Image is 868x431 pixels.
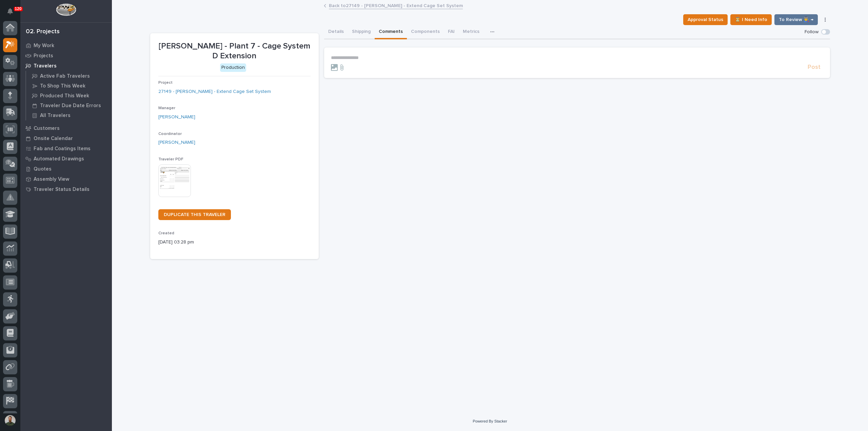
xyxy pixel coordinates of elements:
[158,209,231,220] a: DUPLICATE THIS TRAVELER
[20,123,112,133] a: Customers
[34,43,54,49] p: My Work
[158,114,195,121] a: [PERSON_NAME]
[20,133,112,143] a: Onsite Calendar
[26,81,112,91] a: To Shop This Week
[20,174,112,184] a: Assembly View
[375,25,407,39] button: Comments
[40,83,85,89] p: To Shop This Week
[779,16,813,24] span: To Review 👨‍🏭 →
[40,73,90,79] p: Active Fab Travelers
[473,419,507,423] a: Powered By Stacker
[158,132,182,136] span: Coordinator
[735,16,767,24] span: ⏳ I Need Info
[34,176,69,182] p: Assembly View
[164,212,225,217] span: DUPLICATE THIS TRAVELER
[34,136,73,142] p: Onsite Calendar
[444,25,459,39] button: FAI
[3,413,17,428] button: users-avatar
[158,88,271,95] a: 27149 - [PERSON_NAME] - Extend Cage Set System
[20,51,112,61] a: Projects
[26,111,112,120] a: All Travelers
[324,25,348,39] button: Details
[158,81,173,85] span: Project
[34,53,53,59] p: Projects
[683,14,728,25] button: Approval Status
[8,8,17,19] div: Notifications120
[34,156,84,162] p: Automated Drawings
[158,231,174,235] span: Created
[158,139,195,146] a: [PERSON_NAME]
[459,25,484,39] button: Metrics
[158,106,175,110] span: Manager
[26,91,112,100] a: Produced This Week
[56,3,76,16] img: Workspace Logo
[20,184,112,194] a: Traveler Status Details
[34,146,91,152] p: Fab and Coatings Items
[20,143,112,154] a: Fab and Coatings Items
[34,63,57,69] p: Travelers
[220,63,246,72] div: Production
[808,63,821,71] span: Post
[20,61,112,71] a: Travelers
[15,6,22,11] p: 120
[40,93,89,99] p: Produced This Week
[407,25,444,39] button: Components
[158,41,311,61] p: [PERSON_NAME] - Plant 7 - Cage System D Extension
[20,40,112,51] a: My Work
[20,154,112,164] a: Automated Drawings
[26,28,60,36] div: 02. Projects
[688,16,723,24] span: Approval Status
[34,125,60,132] p: Customers
[805,29,818,35] p: Follow
[158,239,311,246] p: [DATE] 03:28 pm
[34,166,52,172] p: Quotes
[348,25,375,39] button: Shipping
[26,71,112,81] a: Active Fab Travelers
[40,103,101,109] p: Traveler Due Date Errors
[730,14,772,25] button: ⏳ I Need Info
[158,157,183,161] span: Traveler PDF
[3,4,17,18] button: Notifications
[40,113,71,119] p: All Travelers
[20,164,112,174] a: Quotes
[329,1,463,9] a: Back to27149 - [PERSON_NAME] - Extend Cage Set System
[34,187,90,193] p: Traveler Status Details
[774,14,818,25] button: To Review 👨‍🏭 →
[805,63,823,71] button: Post
[26,101,112,110] a: Traveler Due Date Errors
